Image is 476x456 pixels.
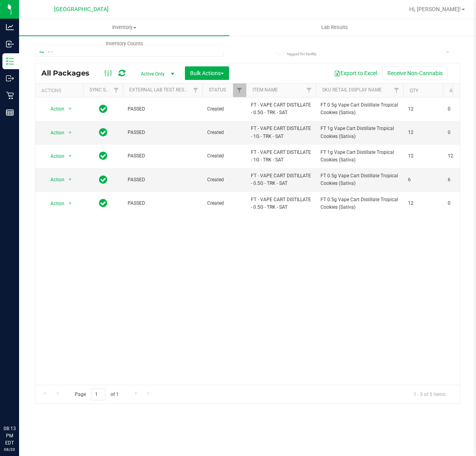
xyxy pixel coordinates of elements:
[382,66,448,80] button: Receive Non-Cannabis
[321,101,398,116] span: FT 0.5g Vape Cart Distillate Tropical Cookies (Sativa)
[6,23,14,31] inline-svg: Analytics
[54,6,109,13] span: [GEOGRAPHIC_DATA]
[251,101,311,116] span: FT - VAPE CART DISTILLATE - 0.5G - TRK - SAT
[41,69,97,78] span: All Packages
[449,88,473,93] a: Available
[209,87,226,93] a: Status
[129,87,192,93] a: External Lab Test Result
[207,176,241,184] span: Created
[407,388,452,400] span: 1 - 5 of 5 items
[65,103,75,114] span: select
[233,83,246,97] a: Filter
[65,151,75,162] span: select
[43,103,65,114] span: Action
[99,150,107,161] span: In Sync
[322,87,382,93] a: Sku Retail Display Name
[41,88,80,93] div: Actions
[4,446,16,452] p: 08/20
[6,57,14,65] inline-svg: Inventory
[190,70,224,76] span: Bulk Actions
[321,125,398,140] span: FT 1g Vape Cart Distillate Tropical Cookies (Sativa)
[185,66,229,80] button: Bulk Actions
[321,149,398,164] span: FT 1g Vape Cart Distillate Tropical Cookies (Sativa)
[8,392,32,416] iframe: Resource center
[91,388,105,401] input: 1
[6,74,14,82] inline-svg: Outbound
[128,200,198,207] span: PASSED
[408,129,438,136] span: 12
[329,66,382,80] button: Export to Excel
[251,125,311,140] span: FT - VAPE CART DISTILLATE - 1G - TRK - SAT
[65,198,75,209] span: select
[408,105,438,113] span: 12
[253,87,278,93] a: Item Name
[128,152,198,160] span: PASSED
[409,6,461,12] span: Hi, [PERSON_NAME]!
[207,152,241,160] span: Created
[110,83,123,97] a: Filter
[6,91,14,99] inline-svg: Retail
[95,40,154,47] span: Inventory Counts
[207,105,241,113] span: Created
[207,129,241,136] span: Created
[251,149,311,164] span: FT - VAPE CART DISTILLATE - 1G - TRK - SAT
[408,200,438,207] span: 12
[19,19,229,36] a: Inventory
[229,19,440,36] a: Lab Results
[89,87,120,93] a: Sync Status
[65,127,75,138] span: select
[207,200,241,207] span: Created
[128,105,198,113] span: PASSED
[6,109,14,116] inline-svg: Reports
[128,176,198,184] span: PASSED
[99,103,107,114] span: In Sync
[43,127,65,138] span: Action
[99,174,107,185] span: In Sync
[43,174,65,185] span: Action
[65,174,75,185] span: select
[408,152,438,160] span: 12
[43,151,65,162] span: Action
[311,24,359,31] span: Lab Results
[19,24,229,31] span: Inventory
[99,127,107,138] span: In Sync
[251,196,311,211] span: FT - VAPE CART DISTILLATE - 0.5G - TRK - SAT
[6,40,14,48] inline-svg: Inbound
[410,88,418,93] a: Qty
[408,176,438,184] span: 6
[390,83,403,97] a: Filter
[99,198,107,209] span: In Sync
[19,35,229,52] a: Inventory Counts
[321,172,398,187] span: FT 0.5g Vape Cart Distillate Tropical Cookies (Sativa)
[4,425,16,446] p: 08:13 PM EDT
[303,83,316,97] a: Filter
[68,388,125,401] span: Page of 1
[251,172,311,187] span: FT - VAPE CART DISTILLATE - 0.5G - TRK - SAT
[321,196,398,211] span: FT 0.5g Vape Cart Distillate Tropical Cookies (Sativa)
[43,198,65,209] span: Action
[128,129,198,136] span: PASSED
[189,83,202,97] a: Filter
